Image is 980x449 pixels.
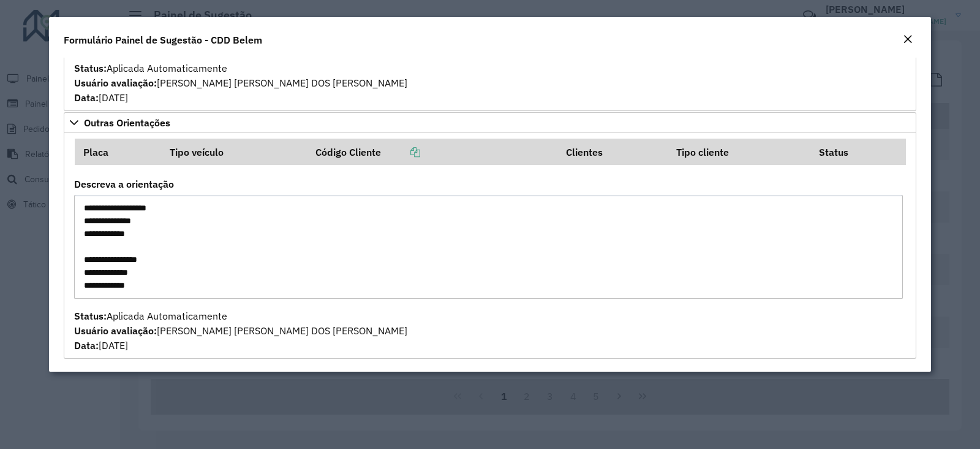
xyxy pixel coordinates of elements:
strong: Usuário avaliação: [74,77,157,89]
th: Tipo cliente [668,139,811,164]
span: Outras Orientações [84,118,170,128]
button: Close [899,32,916,48]
strong: Status: [74,310,107,322]
label: Descreva a orientação [74,177,174,191]
em: Fechar [903,34,913,44]
span: Aplicada Automaticamente [PERSON_NAME] [PERSON_NAME] DOS [PERSON_NAME] [DATE] [74,310,407,351]
th: Status [811,139,906,164]
strong: Usuário avaliação: [74,324,157,337]
strong: Status: [74,62,107,74]
a: Outras Orientações [64,112,916,133]
strong: Data: [74,91,99,104]
div: Outras Orientações [64,133,916,358]
a: Copiar [381,146,420,158]
th: Placa [75,139,162,164]
th: Código Cliente [307,139,557,164]
th: Tipo veículo [161,139,307,164]
th: Clientes [557,139,668,164]
h4: Formulário Painel de Sugestão - CDD Belem [64,33,262,47]
strong: Data: [74,339,99,351]
span: Aplicada Automaticamente [PERSON_NAME] [PERSON_NAME] DOS [PERSON_NAME] [DATE] [74,62,407,104]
